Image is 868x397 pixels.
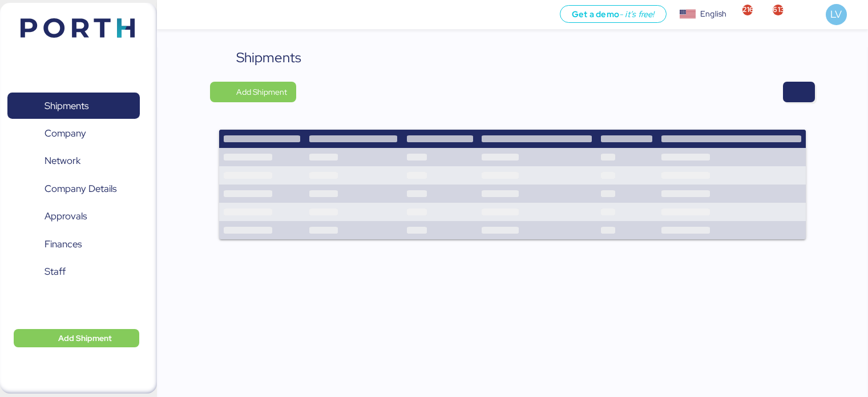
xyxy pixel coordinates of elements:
[45,236,82,252] span: Finances
[236,85,287,99] span: Add Shipment
[14,329,139,347] button: Add Shipment
[830,7,842,22] span: LV
[45,153,80,169] span: Network
[7,148,140,174] a: Network
[7,121,140,147] a: Company
[45,125,86,142] span: Company
[7,93,140,119] a: Shipments
[7,176,140,202] a: Company Details
[7,203,140,230] a: Approvals
[45,181,116,197] span: Company Details
[7,231,140,258] a: Finances
[236,47,301,68] div: Shipments
[45,98,88,114] span: Shipments
[45,208,87,224] span: Approvals
[7,259,140,285] a: Staff
[58,331,112,345] span: Add Shipment
[164,5,183,25] button: Menu
[210,82,296,102] button: Add Shipment
[700,8,726,20] div: English
[45,263,66,280] span: Staff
